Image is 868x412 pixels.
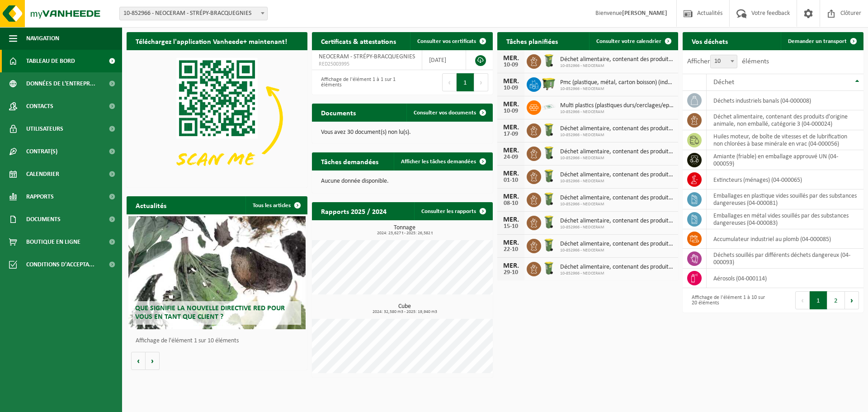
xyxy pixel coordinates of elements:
div: MER. [502,239,520,246]
span: 10-852966 - NEOCERAM [560,133,674,138]
span: Consulter vos documents [414,110,476,116]
span: Documents [26,208,61,231]
button: Previous [442,73,457,91]
span: Multi plastics (plastiques durs/cerclages/eps/film naturel/film mélange/pmc) [560,102,674,109]
h2: Vos déchets [683,32,737,50]
button: 1 [810,291,827,309]
h2: Rapports 2025 / 2024 [312,202,396,220]
td: aérosols (04-000114) [707,269,863,288]
p: Vous avez 30 document(s) non lu(s). [321,129,484,136]
div: 01-10 [502,177,520,184]
div: MER. [502,101,520,108]
button: 2 [827,291,845,309]
span: Déchet alimentaire, contenant des produits d'origine animale, non emballé, catég... [560,148,674,156]
h2: Documents [312,104,365,121]
span: Consulter vos certificats [417,38,476,44]
span: 10-852966 - NEOCERAM [560,86,674,92]
a: Tous les articles [245,196,307,214]
button: 1 [457,73,474,91]
div: Affichage de l'élément 1 à 10 sur 20 éléments [687,290,769,310]
span: Déchet alimentaire, contenant des produits d'origine animale, non emballé, catég... [560,171,674,179]
td: déchets industriels banals (04-000008) [707,91,863,110]
div: 10-09 [502,85,520,91]
img: WB-0140-HPE-GN-50 [541,237,557,253]
a: Consulter vos certificats [410,32,492,50]
td: accumulateur industriel au plomb (04-000085) [707,229,863,249]
span: 10-852966 - NEOCERAM [560,109,674,115]
span: Déchet [713,79,734,86]
div: Affichage de l'élément 1 à 1 sur 1 éléments [316,72,398,92]
div: 22-10 [502,246,520,253]
span: Contacts [26,95,53,118]
span: 10-852966 - NEOCERAM - STRÉPY-BRACQUEGNIES [119,7,268,20]
img: WB-0140-HPE-GN-50 [541,122,557,137]
span: Conditions d'accepta... [26,253,94,276]
span: 10 [710,55,737,68]
div: MER. [502,55,520,62]
h2: Certificats & attestations [312,32,405,50]
img: LP-SK-00500-LPE-16 [541,99,557,114]
a: Que signifie la nouvelle directive RED pour vous en tant que client ? [128,216,306,329]
span: 10-852966 - NEOCERAM [560,225,674,230]
h3: Cube [316,303,493,314]
span: Calendrier [26,163,59,185]
h2: Actualités [127,196,175,214]
td: huiles moteur, de boîte de vitesses et de lubrification non chlorées à base minérale en vrac (04-... [707,130,863,150]
span: Navigation [26,27,59,50]
a: Afficher les tâches demandées [394,152,492,170]
div: MER. [502,124,520,131]
div: 24-09 [502,154,520,161]
h2: Tâches demandées [312,152,387,170]
span: Boutique en ligne [26,231,80,253]
h3: Tonnage [316,225,493,236]
button: Next [474,73,488,91]
span: 10-852966 - NEOCERAM [560,202,674,207]
div: MER. [502,78,520,85]
button: Volgende [146,352,160,370]
span: Utilisateurs [26,118,63,140]
td: [DATE] [422,50,466,70]
span: 10-852966 - NEOCERAM - STRÉPY-BRACQUEGNIES [120,7,267,20]
div: MER. [502,147,520,154]
h2: Téléchargez l'application Vanheede+ maintenant! [127,32,296,50]
span: Demander un transport [788,38,847,44]
img: Download de VHEPlus App [127,50,307,186]
img: WB-0140-HPE-GN-50 [541,214,557,230]
span: Pmc (plastique, métal, carton boisson) (industriel) [560,79,674,86]
span: Déchet alimentaire, contenant des produits d'origine animale, non emballé, catég... [560,264,674,271]
span: Que signifie la nouvelle directive RED pour vous en tant que client ? [135,305,285,321]
span: 10-852966 - NEOCERAM [560,63,674,69]
img: WB-0140-HPE-GN-50 [541,191,557,207]
a: Consulter vos documents [406,104,492,122]
span: 10-852966 - NEOCERAM [560,156,674,161]
span: Tableau de bord [26,50,75,72]
span: 10-852966 - NEOCERAM [560,271,674,276]
td: déchet alimentaire, contenant des produits d'origine animale, non emballé, catégorie 3 (04-000024) [707,110,863,130]
div: MER. [502,216,520,223]
img: WB-1100-HPE-GN-50 [541,76,557,91]
div: MER. [502,193,520,200]
label: Afficher éléments [687,58,769,65]
button: Next [845,291,859,309]
span: Données de l'entrepr... [26,72,95,95]
span: Déchet alimentaire, contenant des produits d'origine animale, non emballé, catég... [560,125,674,133]
span: 2024: 23,627 t - 2025: 26,582 t [316,231,493,236]
span: Contrat(s) [26,140,57,163]
span: 10-852966 - NEOCERAM [560,248,674,253]
span: Déchet alimentaire, contenant des produits d'origine animale, non emballé, catég... [560,194,674,202]
h2: Tâches planifiées [497,32,567,50]
img: WB-0140-HPE-GN-50 [541,260,557,276]
span: Déchet alimentaire, contenant des produits d'origine animale, non emballé, catég... [560,241,674,248]
p: Aucune donnée disponible. [321,178,484,185]
div: 29-10 [502,270,520,276]
span: NEOCERAM - STRÉPY-BRACQUEGNIES [319,53,415,60]
td: amiante (friable) en emballage approuvé UN (04-000059) [707,150,863,170]
img: WB-0140-HPE-GN-50 [541,145,557,161]
span: Afficher les tâches demandées [401,159,476,165]
span: RED25003995 [319,61,415,68]
span: 2024: 32,580 m3 - 2025: 19,940 m3 [316,310,493,314]
span: 10-852966 - NEOCERAM [560,179,674,184]
img: WB-0140-HPE-GN-50 [541,168,557,184]
span: Rapports [26,185,54,208]
div: 10-09 [502,62,520,68]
